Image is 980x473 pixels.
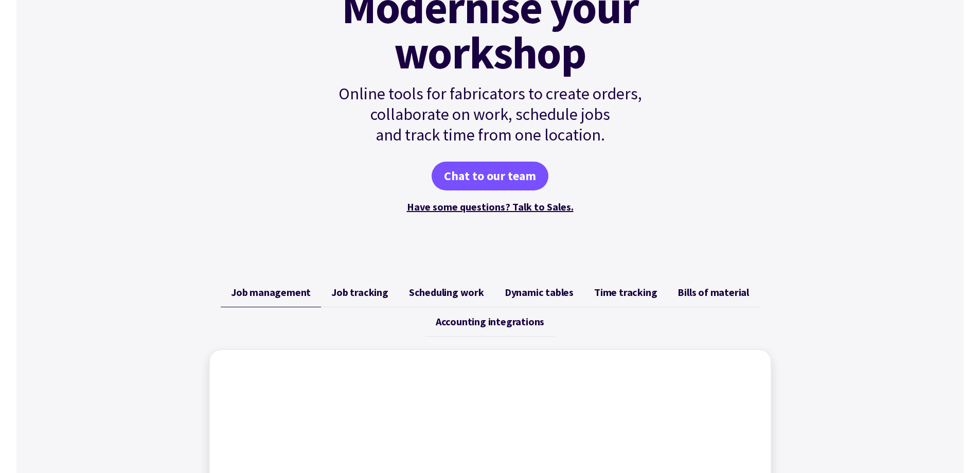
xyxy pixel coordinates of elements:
a: Have some questions? Talk to Sales. [407,200,574,213]
span: Accounting integrations [436,316,544,328]
span: Bills of material [678,286,749,299]
iframe: Chat Widget [809,362,980,473]
span: Dynamic tables [505,286,574,299]
span: Scheduling work [409,286,484,299]
span: Time tracking [594,286,657,299]
span: Job tracking [331,286,388,299]
p: Online tools for fabricators to create orders, collaborate on work, schedule jobs and track time ... [316,83,664,145]
span: Job management [231,286,311,299]
a: Chat to our team [432,162,548,190]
